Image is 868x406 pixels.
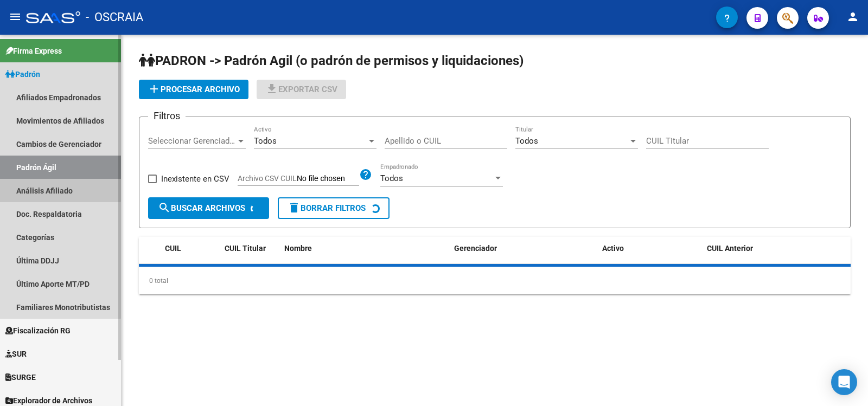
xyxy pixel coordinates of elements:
span: PADRON -> Padrón Agil (o padrón de permisos y liquidaciones) [139,53,524,68]
mat-icon: add [148,82,161,95]
span: - OSCRAIA [86,5,143,29]
button: Procesar archivo [139,80,248,99]
mat-icon: help [359,168,372,181]
span: CUIL Titular [225,244,266,253]
span: Seleccionar Gerenciador [148,136,236,146]
span: Firma Express [5,45,62,57]
span: Buscar Archivos [158,203,245,213]
span: Todos [515,136,538,146]
span: Nombre [284,244,312,253]
datatable-header-cell: CUIL Titular [220,237,280,260]
span: Borrar Filtros [288,203,366,213]
span: Procesar archivo [148,85,240,94]
span: Inexistente en CSV [161,172,229,185]
span: CUIL [165,244,181,253]
mat-icon: search [158,201,171,214]
span: Archivo CSV CUIL [238,174,297,183]
span: CUIL Anterior [707,244,753,253]
datatable-header-cell: Activo [598,237,703,260]
input: Archivo CSV CUIL [297,174,359,184]
span: Todos [380,173,403,183]
span: SUR [5,348,27,360]
datatable-header-cell: CUIL [161,237,220,260]
datatable-header-cell: CUIL Anterior [703,237,851,260]
datatable-header-cell: Nombre [280,237,450,260]
div: Open Intercom Messenger [831,369,857,395]
span: SURGE [5,371,36,383]
mat-icon: person [846,10,859,23]
button: Exportar CSV [257,80,346,99]
span: Activo [602,244,624,253]
span: Fiscalización RG [5,325,71,337]
datatable-header-cell: Gerenciador [450,237,598,260]
span: Padrón [5,68,40,80]
span: Exportar CSV [265,85,337,94]
h3: Filtros [148,108,186,124]
mat-icon: file_download [265,82,278,95]
mat-icon: delete [288,201,301,214]
span: Gerenciador [454,244,497,253]
mat-icon: menu [9,10,22,23]
button: Buscar Archivos [148,197,269,219]
button: Borrar Filtros [278,197,390,219]
div: 0 total [139,267,851,294]
span: Todos [254,136,277,146]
